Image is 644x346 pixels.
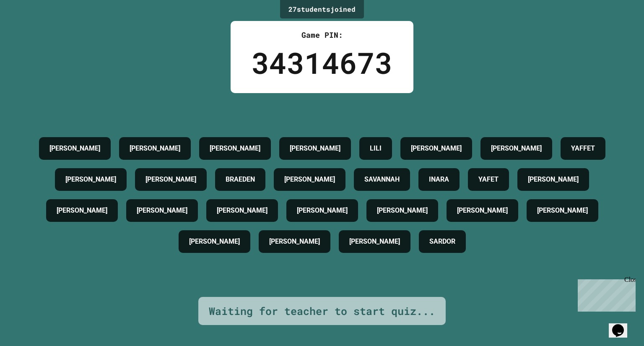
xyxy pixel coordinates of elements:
h4: [PERSON_NAME] [491,143,542,153]
h4: SARDOR [429,237,455,247]
div: 34314673 [252,41,392,85]
h4: [PERSON_NAME] [57,206,107,216]
h4: [PERSON_NAME] [269,237,320,247]
h4: [PERSON_NAME] [297,206,348,216]
h4: [PERSON_NAME] [537,206,588,216]
h4: [PERSON_NAME] [130,143,180,153]
h4: [PERSON_NAME] [49,143,100,153]
h4: [PERSON_NAME] [210,143,260,153]
h4: [PERSON_NAME] [290,143,340,153]
h4: [PERSON_NAME] [137,206,187,216]
iframe: chat widget [609,312,636,338]
h4: SAVANNAH [364,174,400,185]
div: Chat with us now!Close [3,3,58,53]
h4: INARA [429,174,449,185]
h4: [PERSON_NAME] [457,206,508,216]
h4: [PERSON_NAME] [65,174,116,185]
h4: [PERSON_NAME] [217,206,267,216]
iframe: chat widget [574,276,636,312]
div: Game PIN: [252,29,392,41]
h4: LILI [370,143,382,153]
h4: [PERSON_NAME] [189,237,240,247]
div: Waiting for teacher to start quiz... [209,303,435,319]
h4: YAFFET [571,143,595,153]
h4: [PERSON_NAME] [411,143,462,153]
h4: YAFET [478,174,499,185]
h4: [PERSON_NAME] [145,174,196,185]
h4: [PERSON_NAME] [349,237,400,247]
h4: [PERSON_NAME] [284,174,335,185]
h4: BRAEDEN [226,174,255,185]
h4: [PERSON_NAME] [528,174,579,185]
h4: [PERSON_NAME] [377,206,428,216]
